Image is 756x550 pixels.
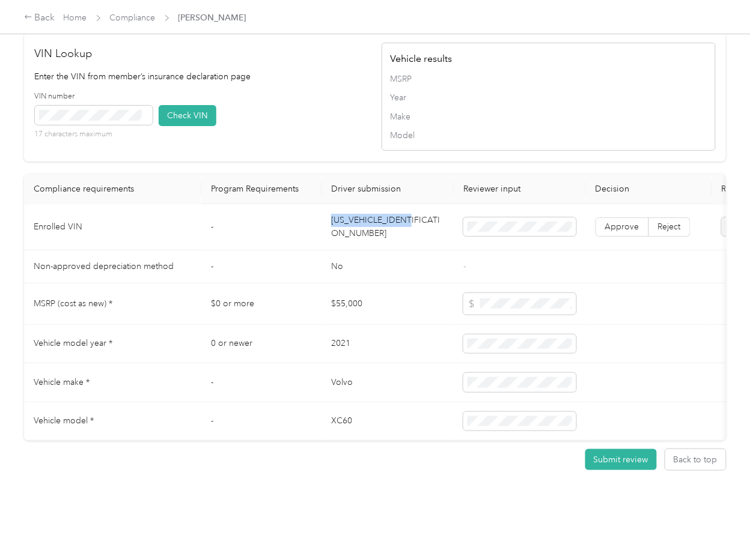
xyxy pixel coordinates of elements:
[454,174,586,204] th: Reviewer input
[391,73,707,85] span: MSRP
[34,338,112,348] span: Vehicle model year *
[463,261,466,271] span: -
[658,222,681,232] span: Reject
[35,91,153,102] label: VIN number
[34,261,174,271] span: Non-approved depreciation method
[605,222,639,232] span: Approve
[586,174,712,204] th: Decision
[322,363,454,402] td: Volvo
[391,52,707,66] h4: Vehicle results
[34,416,94,426] span: Vehicle model *
[201,204,322,250] td: -
[159,105,216,126] button: Check VIN
[110,13,156,23] a: Compliance
[201,283,322,325] td: $0 or more
[34,222,82,232] span: Enrolled VIN
[322,174,454,204] th: Driver submission
[322,250,454,283] td: No
[322,402,454,441] td: XC60
[34,298,112,309] span: MSRP (cost as new) *
[24,283,201,325] td: MSRP (cost as new) *
[24,363,201,402] td: Vehicle make *
[391,110,707,123] span: Make
[24,250,201,283] td: Non-approved depreciation method
[322,325,454,364] td: 2021
[35,129,153,140] p: 17 characters maximum
[391,91,707,104] span: Year
[24,204,201,250] td: Enrolled VIN
[24,174,201,204] th: Compliance requirements
[24,402,201,441] td: Vehicle model *
[35,70,369,83] p: Enter the VIN from member’s insurance declaration page
[322,283,454,325] td: $55,000
[391,129,707,142] span: Model
[585,449,657,470] button: Submit review
[201,402,322,441] td: -
[35,46,369,62] h2: VIN Lookup
[24,11,55,25] div: Back
[201,250,322,283] td: -
[665,449,726,470] button: Back to top
[34,377,90,387] span: Vehicle make *
[201,363,322,402] td: -
[64,13,87,23] a: Home
[24,325,201,364] td: Vehicle model year *
[178,11,246,24] span: [PERSON_NAME]
[201,174,322,204] th: Program Requirements
[322,204,454,250] td: [US_VEHICLE_IDENTIFICATION_NUMBER]
[689,483,756,550] iframe: Everlance-gr Chat Button Frame
[201,325,322,364] td: 0 or newer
